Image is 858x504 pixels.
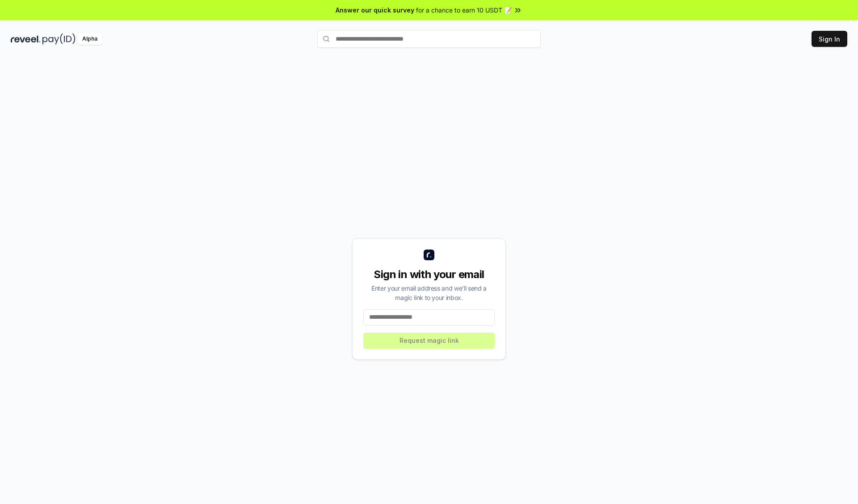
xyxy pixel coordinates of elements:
span: Answer our quick survey [336,5,414,15]
img: logo_small [424,250,434,260]
span: for a chance to earn 10 USDT 📝 [416,5,512,15]
img: reveel_dark [11,33,41,45]
div: Sign in with your email [363,267,495,282]
div: Enter your email address and we’ll send a magic link to your inbox. [363,283,495,302]
button: Sign In [812,31,847,47]
div: Alpha [77,33,102,45]
img: pay_id [42,33,76,45]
